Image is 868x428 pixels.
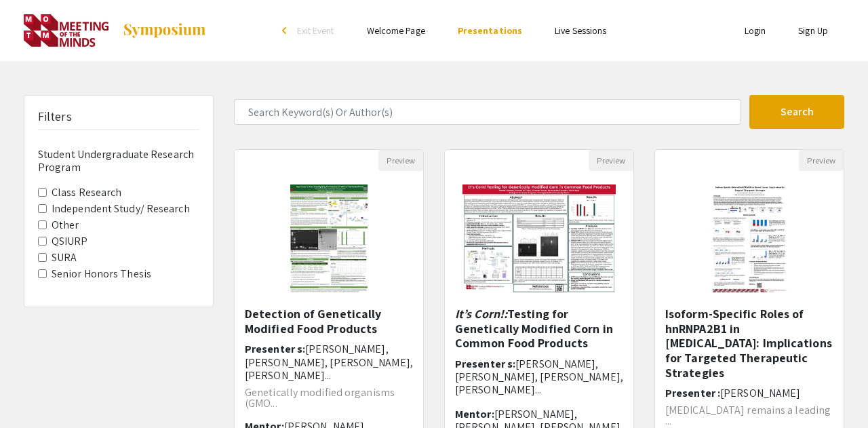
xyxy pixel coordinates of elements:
[52,184,121,201] label: Class Research
[245,342,413,382] span: [PERSON_NAME], [PERSON_NAME], [PERSON_NAME], [PERSON_NAME]...
[52,233,88,250] label: QSIURP
[455,357,623,397] span: [PERSON_NAME], [PERSON_NAME], [PERSON_NAME], [PERSON_NAME]...
[745,24,766,37] a: Login
[589,150,633,171] button: Preview
[665,405,833,427] p: [MEDICAL_DATA] remains a leading ...
[52,266,151,282] label: Senior Honors Thesis
[555,24,606,37] a: Live Sessions
[282,26,290,35] div: arrow_back_ios
[378,150,423,171] button: Preview
[297,24,334,37] span: Exit Event
[799,150,844,171] button: Preview
[38,109,72,124] h5: Filters
[52,217,79,233] label: Other
[234,99,741,125] input: Search Keyword(s) Or Author(s)
[245,307,413,336] h5: Detection of Genetically Modified Food Products
[245,343,413,382] h6: Presenter s:
[665,387,833,400] h6: Presenter :
[665,307,833,380] h5: Isoform-Specific Roles of hnRNPA2B1 in [MEDICAL_DATA]: Implications for Targeted Therapeutic Stra...
[458,24,522,37] a: Presentations
[52,201,190,217] label: Independent Study/ Research
[367,24,425,37] a: Welcome Page
[38,148,199,174] h6: Student Undergraduate Research Program
[52,250,77,266] label: SURA
[122,22,207,39] img: Symposium by ForagerOne
[455,407,494,421] span: Mentor:
[749,95,844,129] button: Search
[24,14,108,47] img: Meeting of the Minds 2025
[798,24,828,37] a: Sign Up
[455,307,623,351] h5: Testing for Genetically Modified Corn in Common Food Products
[245,385,395,410] span: Genetically modified organisms (GMO...
[449,171,629,307] img: <p><em style="background-color: transparent; color: rgb(0, 0, 0);">It’s Corn!: </em><span style="...
[24,14,207,47] a: Meeting of the Minds 2025
[277,171,380,307] img: <p><span style="color: rgb(0, 0, 0);">Detection of Genetically Modified Food Products</span></p>
[455,306,507,322] em: It’s Corn!:
[720,386,800,400] span: [PERSON_NAME]
[698,171,801,307] img: <p><strong style="color: rgb(0, 0, 0);">Isoform-Specific Roles of hnRNPA2B1 in Breast Cancer: Imp...
[455,357,623,397] h6: Presenter s:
